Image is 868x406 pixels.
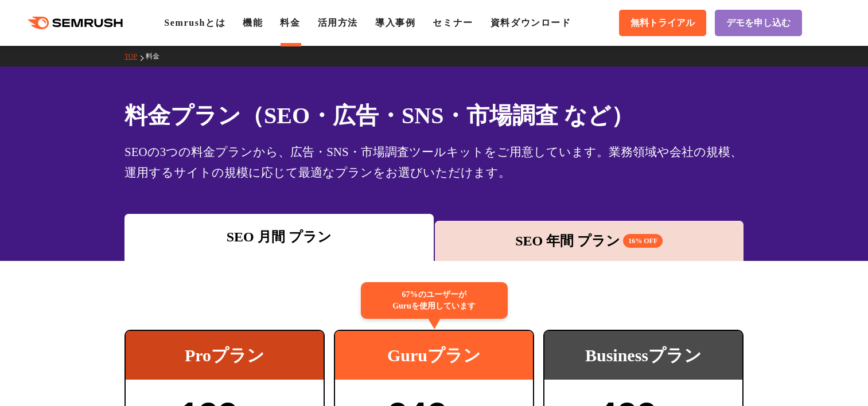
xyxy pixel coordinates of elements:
a: 導入事例 [375,18,415,28]
h1: 料金プラン（SEO・広告・SNS・市場調査 など） [124,99,744,132]
a: 機能 [243,18,263,28]
a: TOP [124,52,146,60]
div: Proプラン [126,331,324,380]
a: セミナー [433,18,473,28]
div: Guruプラン [335,331,533,380]
div: SEOの3つの料金プランから、広告・SNS・市場調査ツールキットをご用意しています。業務領域や会社の規模、運用するサイトの規模に応じて最適なプランをお選びいただけます。 [124,142,744,183]
a: 無料トライアル [619,10,706,36]
div: SEO 月間 プラン [130,227,428,247]
a: 料金 [280,18,300,28]
a: Semrushとは [164,18,225,28]
a: 資料ダウンロード [491,18,571,28]
div: SEO 年間 プラン [441,231,738,251]
div: 67%のユーザーが Guruを使用しています [361,282,508,319]
a: 活用方法 [318,18,358,28]
span: デモを申し込む [726,17,791,29]
a: 料金 [146,52,168,60]
span: 無料トライアル [630,17,695,29]
span: 16% OFF [623,234,663,248]
a: デモを申し込む [715,10,802,36]
div: Businessプラン [544,331,742,380]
